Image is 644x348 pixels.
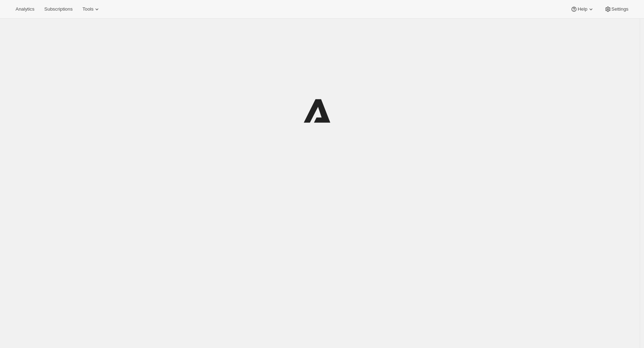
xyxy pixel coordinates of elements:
span: Subscriptions [44,6,72,12]
span: Tools [82,6,93,12]
span: Help [578,6,587,12]
button: Analytics [11,4,39,14]
button: Tools [78,4,105,14]
span: Analytics [16,6,34,12]
span: Settings [611,6,628,12]
button: Subscriptions [40,4,77,14]
button: Settings [600,4,633,14]
button: Help [566,4,598,14]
